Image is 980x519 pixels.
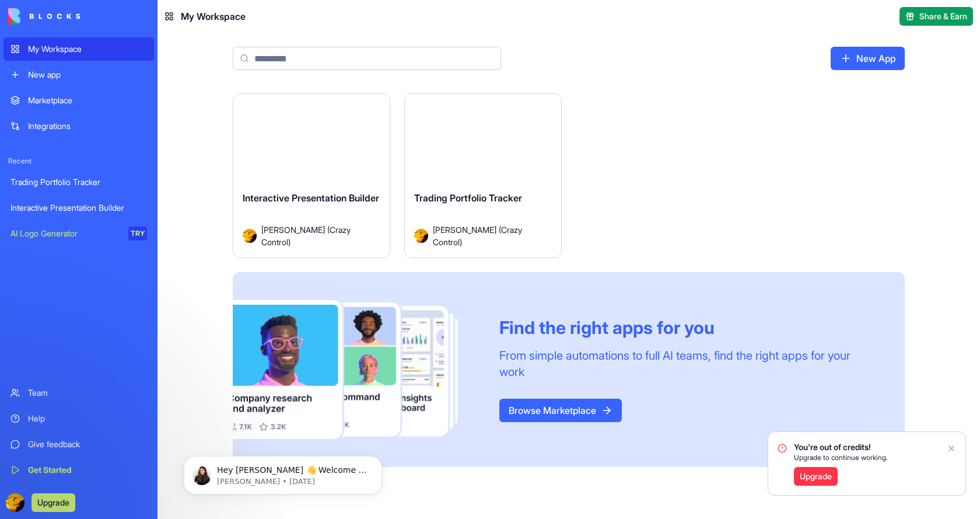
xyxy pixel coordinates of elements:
[10,228,120,239] div: AI Logo Generator
[433,224,542,248] span: [PERSON_NAME] (Crazy Control)
[3,222,154,245] a: AI Logo GeneratorTRY
[414,229,428,243] img: Avatar
[6,493,24,512] img: ACg8ocJ7cySna4fc69Ke675mTznHl7OjA8bfGgjuL09Rzb3DgFnSNC53=s96-c
[3,170,154,194] a: Trading Portfolio Tracker
[28,387,147,399] div: Team
[28,120,147,132] div: Integrations
[794,453,888,462] span: Upgrade to continue working.
[28,413,147,424] div: Help
[3,433,154,456] a: Give feedback
[831,47,905,70] a: New App
[900,7,973,26] button: Share & Earn
[32,496,75,508] a: Upgrade
[28,95,147,106] div: Marketplace
[10,202,147,214] div: Interactive Presentation Builder
[243,192,379,204] span: Interactive Presentation Builder
[404,93,562,258] a: Trading Portfolio TrackerAvatar[PERSON_NAME] (Crazy Control)
[28,438,147,450] div: Give feedback
[414,192,522,204] span: Trading Portfolio Tracker
[794,441,888,453] span: You're out of credits!
[28,69,147,81] div: New app
[919,11,967,22] span: Share & Earn
[3,407,154,430] a: Help
[3,458,154,482] a: Get Started
[3,37,154,61] a: My Workspace
[233,93,390,258] a: Interactive Presentation BuilderAvatar[PERSON_NAME] (Crazy Control)
[128,227,147,241] div: TRY
[3,89,154,112] a: Marketplace
[499,347,877,380] div: From simple automations to full AI teams, find the right apps for your work
[181,9,246,23] span: My Workspace
[3,196,154,220] a: Interactive Presentation Builder
[166,431,400,513] iframe: Intercom notifications message
[499,317,877,338] div: Find the right apps for you
[3,63,154,86] a: New app
[10,176,147,188] div: Trading Portfolio Tracker
[243,229,257,243] img: Avatar
[8,8,80,25] img: logo
[499,399,622,422] a: Browse Marketplace
[261,224,371,248] span: [PERSON_NAME] (Crazy Control)
[794,467,838,486] a: Upgrade
[233,300,481,440] img: Frame_181_egmpey.png
[28,464,147,476] div: Get Started
[3,156,154,166] span: Recent
[3,381,154,405] a: Team
[32,493,75,512] button: Upgrade
[28,43,147,55] div: My Workspace
[3,114,154,138] a: Integrations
